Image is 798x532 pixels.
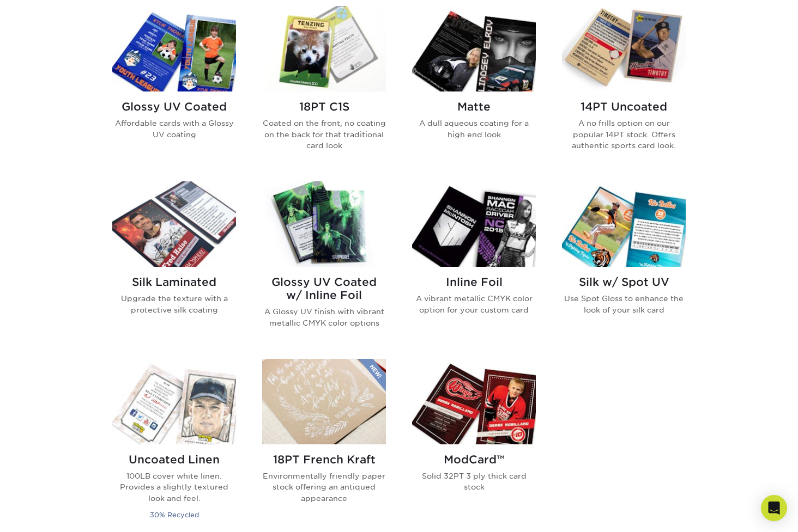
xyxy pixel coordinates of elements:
small: 30% Recycled [150,511,199,519]
h2: 14PT Uncoated [562,100,686,113]
img: Silk Laminated Trading Cards [112,181,236,267]
img: Glossy UV Coated Trading Cards [112,6,236,91]
img: Silk w/ Spot UV Trading Cards [562,181,686,267]
img: Glossy UV Coated w/ Inline Foil Trading Cards [262,181,386,267]
img: Uncoated Linen Trading Cards [112,359,236,444]
a: Glossy UV Coated w/ Inline Foil Trading Cards Glossy UV Coated w/ Inline Foil A Glossy UV finish ... [262,181,386,346]
a: Silk Laminated Trading Cards Silk Laminated Upgrade the texture with a protective silk coating [112,181,236,346]
p: A no frills option on our popular 14PT stock. Offers authentic sports card look. [562,118,686,151]
h2: Glossy UV Coated w/ Inline Foil [262,276,386,302]
div: Open Intercom Messenger [761,495,787,521]
p: A dull aqueous coating for a high end look [412,118,536,140]
h2: Glossy UV Coated [112,100,236,113]
p: Use Spot Gloss to enhance the look of your silk card [562,293,686,315]
h2: 18PT C1S [262,100,386,113]
p: 100LB cover white linen. Provides a slightly textured look and feel. [112,470,236,504]
a: Matte Trading Cards Matte A dull aqueous coating for a high end look [412,6,536,168]
h2: Uncoated Linen [112,453,236,466]
h2: Silk Laminated [112,276,236,289]
h2: Matte [412,100,536,113]
p: Environmentally friendly paper stock offering an antiqued appearance [262,470,386,504]
h2: ModCard™ [412,453,536,466]
a: Inline Foil Trading Cards Inline Foil A vibrant metallic CMYK color option for your custom card [412,181,536,346]
a: 14PT Uncoated Trading Cards 14PT Uncoated A no frills option on our popular 14PT stock. Offers au... [562,6,686,168]
img: ModCard™ Trading Cards [412,359,536,444]
img: 18PT C1S Trading Cards [262,6,386,91]
img: 14PT Uncoated Trading Cards [562,6,686,91]
img: 18PT French Kraft Trading Cards [262,359,386,444]
p: A vibrant metallic CMYK color option for your custom card [412,293,536,315]
a: Silk w/ Spot UV Trading Cards Silk w/ Spot UV Use Spot Gloss to enhance the look of your silk card [562,181,686,346]
p: Solid 32PT 3 ply thick card stock [412,470,536,493]
p: Coated on the front, no coating on the back for that traditional card look [262,118,386,151]
h2: Inline Foil [412,276,536,289]
a: Glossy UV Coated Trading Cards Glossy UV Coated Affordable cards with a Glossy UV coating [112,6,236,168]
img: Matte Trading Cards [412,6,536,91]
p: A Glossy UV finish with vibrant metallic CMYK color options [262,306,386,328]
h2: 18PT French Kraft [262,453,386,466]
h2: Silk w/ Spot UV [562,276,686,289]
img: Inline Foil Trading Cards [412,181,536,267]
img: New Product [359,359,386,392]
p: Affordable cards with a Glossy UV coating [112,118,236,140]
a: 18PT C1S Trading Cards 18PT C1S Coated on the front, no coating on the back for that traditional ... [262,6,386,168]
p: Upgrade the texture with a protective silk coating [112,293,236,315]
